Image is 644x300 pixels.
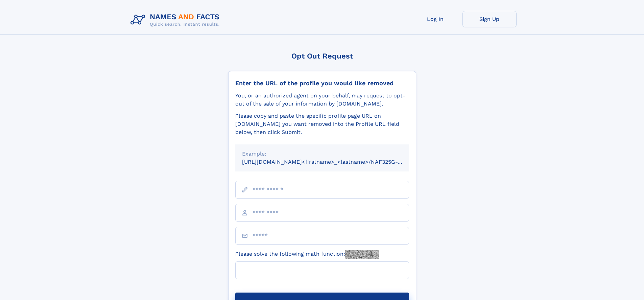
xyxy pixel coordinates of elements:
[462,11,517,27] a: Sign Up
[242,150,402,158] div: Example:
[242,159,422,165] small: [URL][DOMAIN_NAME]<firstname>_<lastname>/NAF325G-xxxxxxxx
[235,79,409,87] div: Enter the URL of the profile you would like removed
[235,250,379,259] label: Please solve the following math function:
[228,52,416,60] div: Opt Out Request
[408,11,462,27] a: Log In
[235,92,409,108] div: You, or an authorized agent on your behalf, may request to opt-out of the sale of your informatio...
[235,112,409,136] div: Please copy and paste the specific profile page URL on [DOMAIN_NAME] you want removed into the Pr...
[128,11,225,29] img: Logo Names and Facts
